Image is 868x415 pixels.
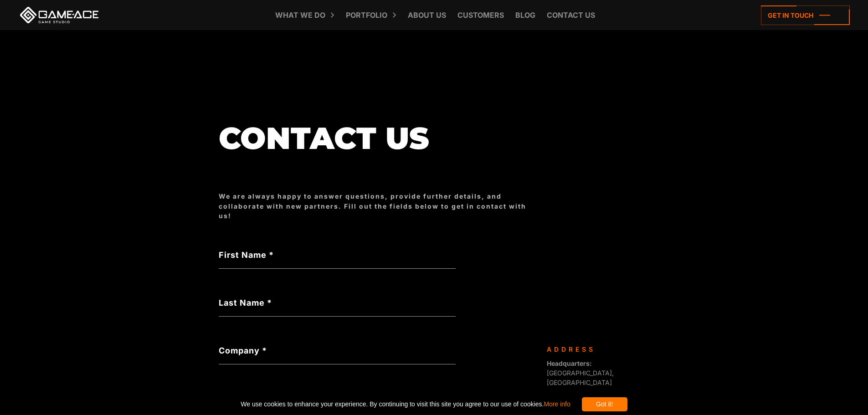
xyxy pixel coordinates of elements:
span: [GEOGRAPHIC_DATA], [GEOGRAPHIC_DATA] [547,359,614,386]
a: Get in touch [761,5,850,25]
a: More info [544,400,570,408]
label: First Name * [219,249,456,261]
label: Last Name * [219,297,456,309]
div: Got it! [582,397,627,411]
div: Address [547,344,642,354]
div: We are always happy to answer questions, provide further details, and collaborate with new partne... [219,191,538,220]
span: We use cookies to enhance your experience. By continuing to visit this site you agree to our use ... [241,397,570,411]
h1: Contact us [219,122,538,155]
label: Email * [219,392,456,405]
label: Company * [219,344,456,357]
strong: Headquarters: [547,359,592,367]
